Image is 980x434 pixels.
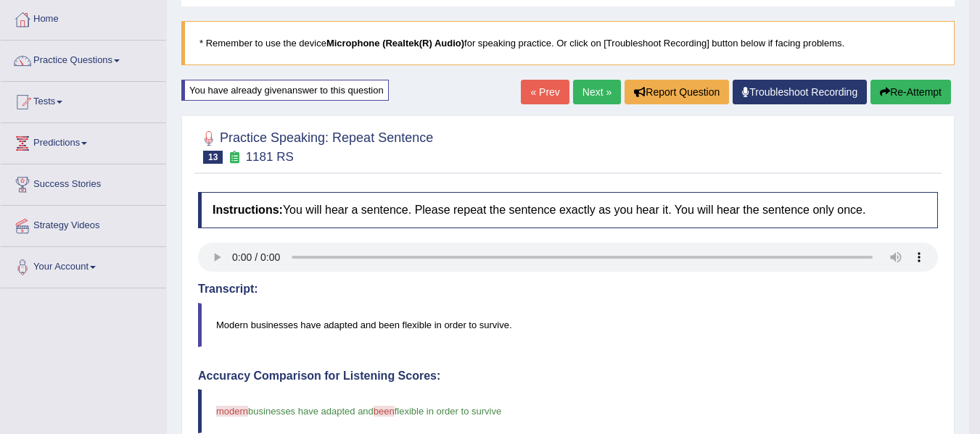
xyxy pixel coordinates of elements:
[521,80,569,104] a: « Prev
[216,406,248,417] span: modern
[1,82,166,118] a: Tests
[1,123,166,159] a: Predictions
[733,80,867,104] a: Troubleshoot Recording
[326,38,464,49] b: Microphone (Realtek(R) Audio)
[1,247,166,283] a: Your Account
[625,80,729,104] button: Report Question
[870,80,951,104] button: Re-Attempt
[198,128,433,164] h2: Practice Speaking: Repeat Sentence
[198,283,938,296] h4: Transcript:
[246,150,294,164] small: 1181 RS
[198,370,938,383] h4: Accuracy Comparison for Listening Scores:
[226,151,242,164] small: Exam occurring question
[213,204,283,216] b: Instructions:
[573,80,621,104] a: Next »
[395,406,501,417] span: flexible in order to survive
[198,192,938,228] h4: You will hear a sentence. Please repeat the sentence exactly as you hear it. You will hear the se...
[374,406,395,417] span: been
[1,164,166,201] a: Success Stories
[203,151,223,164] span: 13
[1,206,166,242] a: Strategy Videos
[181,80,389,101] div: You have already given answer to this question
[248,406,374,417] span: businesses have adapted and
[198,303,938,347] blockquote: Modern businesses have adapted and been flexible in order to survive.
[1,41,166,77] a: Practice Questions
[181,21,955,65] blockquote: * Remember to use the device for speaking practice. Or click on [Troubleshoot Recording] button b...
